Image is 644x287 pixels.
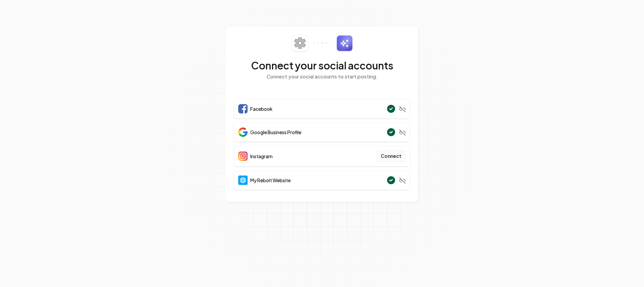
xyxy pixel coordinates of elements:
img: Instagram [238,152,248,161]
span: Instagram [250,153,273,160]
img: Google [238,127,248,137]
p: Connect your social accounts to start posting. [234,73,410,80]
h2: Connect your social accounts [234,59,410,71]
img: Facebook [238,104,248,113]
img: connector-dots.svg [314,42,331,44]
span: My Rebolt Website [250,177,291,184]
span: Google Business Profile [250,129,301,135]
img: Website [238,176,248,185]
span: Facebook [250,105,273,112]
img: sparkles.svg [336,35,353,51]
button: Connect [376,150,406,162]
